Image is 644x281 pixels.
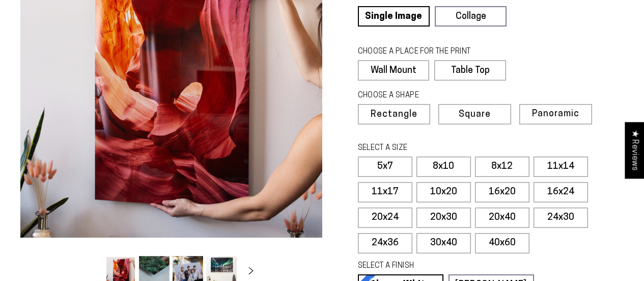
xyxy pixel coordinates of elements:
[358,90,498,101] legend: CHOOSE A SHAPE
[358,6,430,27] a: Single Image
[416,157,471,177] label: 8x10
[435,6,507,27] a: Collage
[416,233,471,253] label: 30x40
[358,208,412,228] label: 20x24
[371,110,417,119] span: Rectangle
[358,60,430,81] label: Wall Mount
[416,182,471,202] label: 10x20
[358,261,514,272] legend: SELECT A FINISH
[475,157,529,177] label: 8x12
[534,182,588,202] label: 16x24
[416,208,471,228] label: 20x30
[358,233,412,253] label: 24x36
[475,208,529,228] label: 20x40
[358,46,497,58] legend: CHOOSE A PLACE FOR THE PRINT
[358,157,412,177] label: 5x7
[625,122,644,178] div: Click to open Judge.me floating reviews tab
[475,233,529,253] label: 40x60
[358,143,514,154] legend: SELECT A SIZE
[434,60,506,81] label: Table Top
[532,109,579,119] span: Panoramic
[534,157,588,177] label: 11x14
[459,110,491,119] span: Square
[534,208,588,228] label: 24x30
[358,182,412,202] label: 11x17
[475,182,529,202] label: 16x20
